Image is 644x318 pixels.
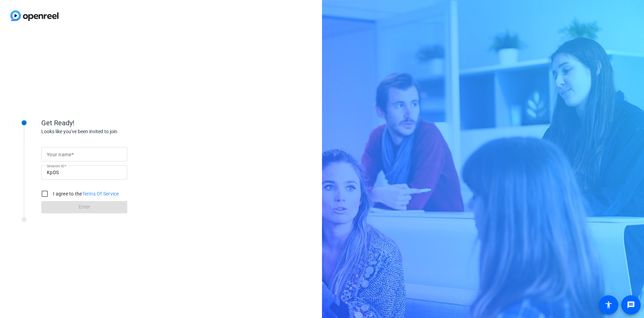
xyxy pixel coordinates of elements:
[52,190,119,197] label: I agree to the
[47,152,71,157] mat-label: Your name
[41,128,179,135] div: Looks like you've been invited to join
[41,118,179,128] div: Get Ready!
[82,191,119,197] a: Terms Of Service
[627,301,635,309] mat-icon: message
[47,164,64,168] mat-label: Session ID
[604,301,613,309] mat-icon: accessibility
